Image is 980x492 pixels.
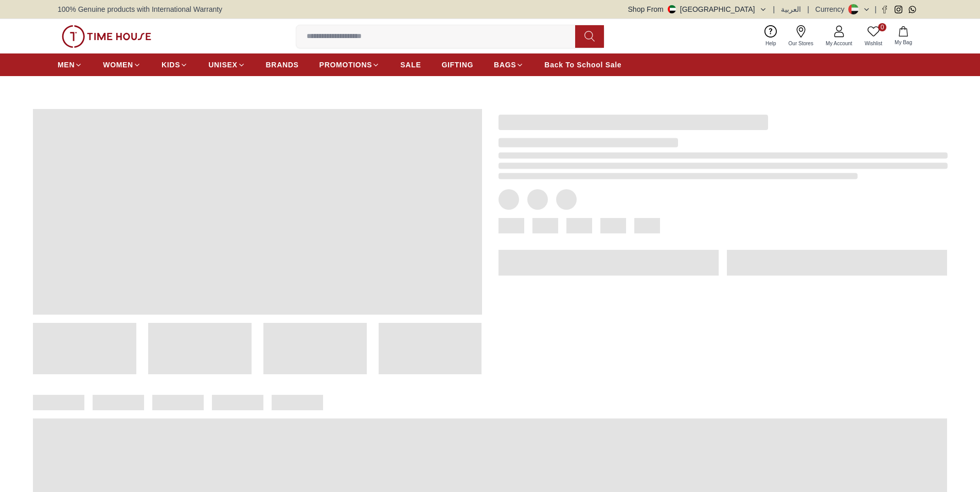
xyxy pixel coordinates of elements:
[908,6,916,13] a: Whatsapp
[544,60,621,70] span: Back To School Sale
[628,4,767,14] button: Shop From[GEOGRAPHIC_DATA]
[859,23,888,49] a: 0Wishlist
[266,56,299,74] a: BRANDS
[162,60,180,70] span: KIDS
[875,4,877,14] span: |
[58,60,75,70] span: MEN
[208,60,237,70] span: UNISEX
[822,40,857,47] span: My Account
[319,56,380,74] a: PROMOTIONS
[400,60,421,70] span: SALE
[782,23,819,49] a: Our Stores
[773,4,775,14] span: |
[441,60,473,70] span: GIFTING
[861,40,886,47] span: Wishlist
[895,6,902,13] a: Instagram
[62,25,151,48] img: ...
[544,56,621,74] a: Back To School Sale
[494,60,516,70] span: BAGS
[266,60,299,70] span: BRANDS
[807,4,809,14] span: |
[888,24,918,48] button: My Bag
[781,4,801,14] button: العربية
[890,39,916,46] span: My Bag
[761,40,780,47] span: Help
[400,56,421,74] a: SALE
[668,5,676,13] img: United Arab Emirates
[58,4,222,14] span: 100% Genuine products with International Warranty
[319,60,372,70] span: PROMOTIONS
[103,60,133,70] span: WOMEN
[759,23,782,49] a: Help
[58,56,82,74] a: MEN
[162,56,188,74] a: KIDS
[103,56,141,74] a: WOMEN
[208,56,245,74] a: UNISEX
[441,56,473,74] a: GIFTING
[881,6,888,13] a: Facebook
[815,4,849,14] div: Currency
[494,56,524,74] a: BAGS
[878,23,886,31] span: 0
[785,40,817,47] span: Our Stores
